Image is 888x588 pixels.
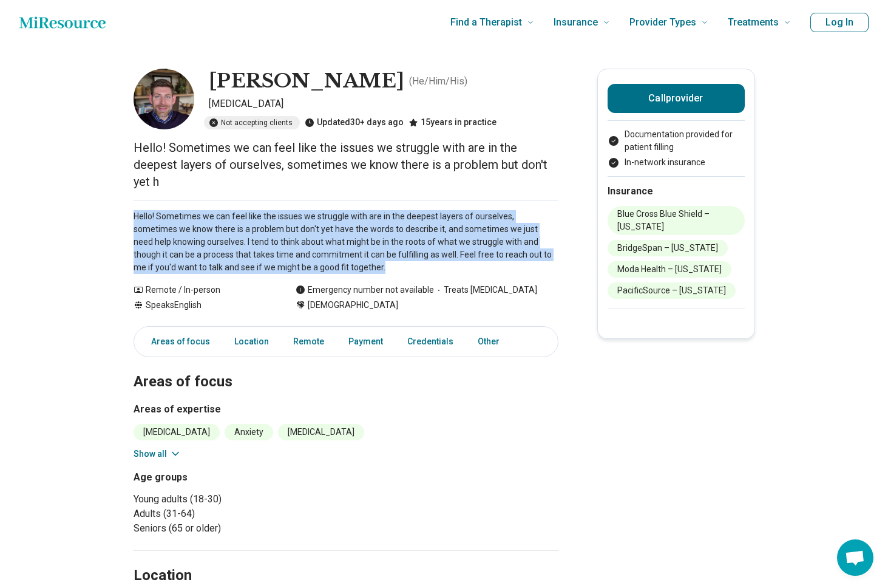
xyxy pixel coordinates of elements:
[286,329,331,354] a: Remote
[227,329,276,354] a: Location
[134,470,341,485] h3: Age groups
[450,14,522,31] span: Find a Therapist
[608,128,745,154] li: Documentation provided for patient filling
[137,329,217,354] a: Areas of focus
[629,14,696,31] span: Provider Types
[209,97,558,111] p: [MEDICAL_DATA]
[341,329,390,354] a: Payment
[134,402,558,417] h3: Areas of expertise
[134,507,341,521] li: Adults (31-64)
[837,539,873,576] div: Open chat
[134,299,271,312] div: Speaks English
[308,299,398,312] span: [DEMOGRAPHIC_DATA]
[134,343,558,392] h2: Areas of focus
[225,424,273,440] li: Anxiety
[608,84,745,113] button: Callprovider
[608,156,745,169] li: In-network insurance
[134,448,181,460] button: Show all
[608,261,731,278] li: Moda Health – [US_STATE]
[810,13,869,32] button: Log In
[134,566,192,586] h2: Location
[608,240,728,256] li: BridgeSpan – [US_STATE]
[134,69,194,129] img: Aaron Lewis, Psychologist
[296,284,434,296] div: Emergency number not available
[400,329,461,354] a: Credentials
[470,329,514,354] a: Other
[305,116,404,129] div: Updated 30+ days ago
[608,184,745,199] h2: Insurance
[608,128,745,169] ul: Payment options
[134,521,341,536] li: Seniors (65 or older)
[134,492,341,507] li: Young adults (18-30)
[19,10,106,35] a: Home page
[134,424,220,440] li: [MEDICAL_DATA]
[134,139,558,190] p: Hello! Sometimes we can feel like the issues we struggle with are in the deepest layers of oursel...
[278,424,364,440] li: [MEDICAL_DATA]
[408,116,497,129] div: 15 years in practice
[608,282,736,299] li: PacificSource – [US_STATE]
[209,69,404,94] h1: [PERSON_NAME]
[134,210,558,274] p: Hello! Sometimes we can feel like the issues we struggle with are in the deepest layers of oursel...
[134,284,271,296] div: Remote / In-person
[409,74,467,89] p: ( He/Him/His )
[728,14,779,31] span: Treatments
[554,14,598,31] span: Insurance
[204,116,300,129] div: Not accepting clients
[434,284,537,296] span: Treats [MEDICAL_DATA]
[608,206,745,235] li: Blue Cross Blue Shield – [US_STATE]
